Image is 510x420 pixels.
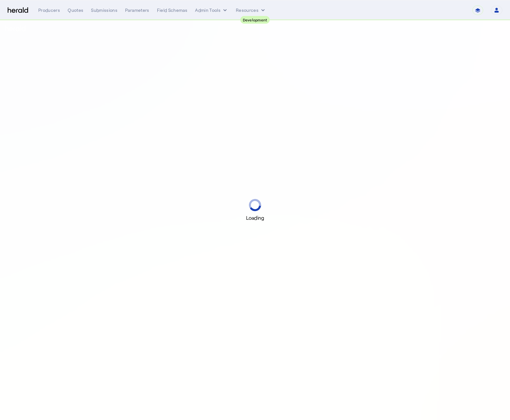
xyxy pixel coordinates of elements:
button: internal dropdown menu [195,7,228,13]
img: Herald Logo [8,7,28,13]
div: Submissions [91,7,117,13]
div: Development [240,16,270,24]
div: Producers [38,7,60,13]
div: Quotes [68,7,83,13]
div: Parameters [125,7,149,13]
div: Field Schemas [157,7,188,13]
button: Resources dropdown menu [236,7,266,13]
